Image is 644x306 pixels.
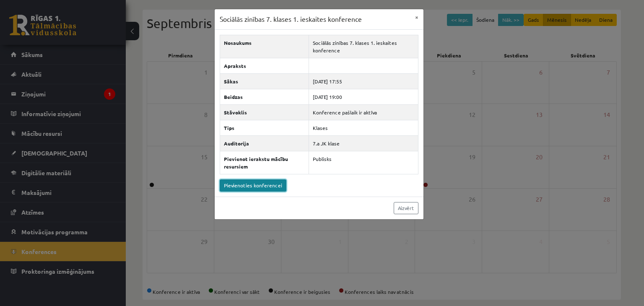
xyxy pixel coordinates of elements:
td: 7.a JK klase [309,135,418,151]
th: Nosaukums [220,35,309,58]
td: Publisks [309,151,418,174]
th: Stāvoklis [220,104,309,120]
th: Sākas [220,73,309,89]
h3: Sociālās zinības 7. klases 1. ieskaites konference [220,14,362,24]
th: Auditorija [220,135,309,151]
th: Pievienot ierakstu mācību resursiem [220,151,309,174]
a: Aizvērt [394,202,418,214]
th: Tips [220,120,309,135]
th: Apraksts [220,58,309,73]
th: Beidzas [220,89,309,104]
td: [DATE] 17:55 [309,73,418,89]
td: [DATE] 19:00 [309,89,418,104]
td: Konference pašlaik ir aktīva [309,104,418,120]
td: Sociālās zinības 7. klases 1. ieskaites konference [309,35,418,58]
td: Klases [309,120,418,135]
a: Pievienoties konferencei [220,179,286,192]
button: × [410,9,423,25]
